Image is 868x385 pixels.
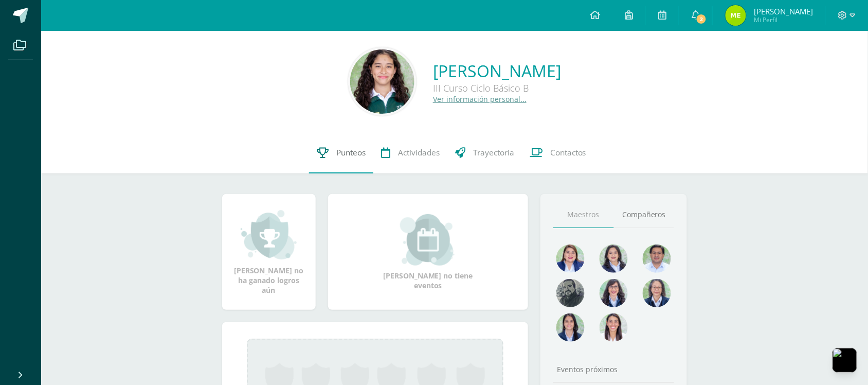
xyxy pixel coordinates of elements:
[550,147,586,158] span: Contactos
[376,214,479,290] div: [PERSON_NAME] no tiene eventos
[433,82,561,94] div: III Curso Ciclo Básico B
[309,132,373,173] a: Punteos
[433,60,561,82] a: [PERSON_NAME]
[398,147,440,158] span: Actividades
[600,244,628,273] img: 45e5189d4be9c73150df86acb3c68ab9.png
[553,364,675,374] div: Eventos próximos
[696,13,707,25] span: 2
[643,279,671,307] img: 68491b968eaf45af92dd3338bd9092c6.png
[447,132,522,173] a: Trayectoria
[473,147,514,158] span: Trayectoria
[433,94,527,104] a: Ver información personal...
[726,5,746,26] img: cc8173afdae23698f602c22063f262d2.png
[373,132,447,173] a: Actividades
[600,279,628,307] img: b1da893d1b21f2b9f45fcdf5240f8abd.png
[241,209,297,260] img: achievement_small.png
[350,49,414,114] img: 8498ed77afdb32d9b8594be2aad142e3.png
[553,202,614,228] a: Maestros
[643,244,671,273] img: 1e7bfa517bf798cc96a9d855bf172288.png
[556,279,585,307] img: 4179e05c207095638826b52d0d6e7b97.png
[336,147,366,158] span: Punteos
[400,214,456,266] img: event_small.png
[754,6,813,16] span: [PERSON_NAME]
[614,202,675,228] a: Compañeros
[232,209,305,295] div: [PERSON_NAME] no ha ganado logros aún
[600,313,628,342] img: 38d188cc98c34aa903096de2d1c9671e.png
[556,244,585,273] img: 135afc2e3c36cc19cf7f4a6ffd4441d1.png
[754,15,813,24] span: Mi Perfil
[522,132,594,173] a: Contactos
[556,313,585,342] img: d4e0c534ae446c0d00535d3bb96704e9.png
